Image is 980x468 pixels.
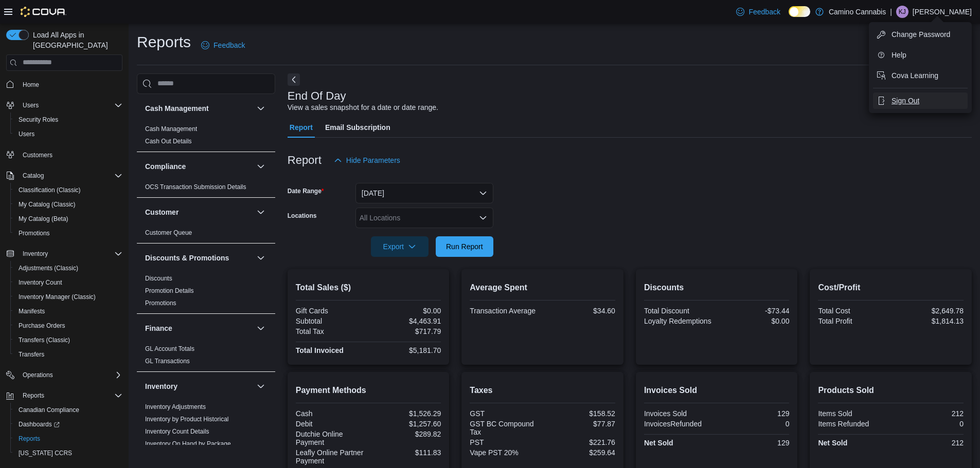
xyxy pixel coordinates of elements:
[19,248,122,260] span: Inventory
[893,420,964,428] div: 0
[19,79,43,91] a: Home
[137,181,275,197] div: Compliance
[255,380,267,392] button: Inventory
[644,282,790,294] h2: Discounts
[197,35,249,55] a: Feedback
[2,169,127,183] button: Catalog
[14,213,122,225] span: My Catalog (Beta)
[19,148,122,161] span: Customers
[19,389,122,402] span: Reports
[330,150,404,171] button: Hide Parameters
[14,418,64,430] a: Dashboards
[10,333,127,347] button: Transfers (Classic)
[145,183,246,191] a: OCS Transaction Submission Details
[2,77,127,92] button: Home
[296,346,344,354] strong: Total Invoiced
[145,345,194,353] span: GL Account Totals
[296,384,441,397] h2: Payment Methods
[470,282,615,294] h2: Average Spent
[14,305,49,317] a: Manifests
[873,67,968,84] button: Cova Learning
[19,406,79,414] span: Canadian Compliance
[913,6,972,18] p: [PERSON_NAME]
[10,226,127,240] button: Promotions
[255,206,267,218] button: Customer
[145,125,197,133] span: Cash Management
[2,247,127,261] button: Inventory
[892,70,938,81] span: Cova Learning
[370,430,441,438] div: $289.82
[479,214,487,222] button: Open list of options
[19,350,44,359] span: Transfers
[145,207,179,217] h3: Customer
[290,117,313,138] span: Report
[137,343,275,371] div: Finance
[325,117,390,138] span: Email Subscription
[19,420,60,428] span: Dashboards
[19,435,40,443] span: Reports
[370,317,441,325] div: $4,463.91
[818,409,888,418] div: Items Sold
[19,186,81,194] span: Classification (Classic)
[896,6,908,18] div: Kevin Josephs
[288,102,438,113] div: View a sales snapshot for a date or date range.
[10,275,127,290] button: Inventory Count
[719,317,789,325] div: $0.00
[370,448,441,457] div: $111.83
[10,446,127,460] button: [US_STATE] CCRS
[818,420,888,428] div: Items Refunded
[14,348,122,361] span: Transfers
[371,236,429,257] button: Export
[19,130,34,138] span: Users
[14,114,122,126] span: Security Roles
[873,92,968,109] button: Sign Out
[145,229,192,236] a: Customer Queue
[14,198,80,211] a: My Catalog (Classic)
[145,253,253,263] button: Discounts & Promotions
[23,250,48,258] span: Inventory
[732,2,784,22] a: Feedback
[23,101,39,109] span: Users
[137,123,275,152] div: Cash Management
[14,198,122,211] span: My Catalog (Classic)
[288,73,300,86] button: Next
[10,183,127,197] button: Classification (Classic)
[545,438,615,446] div: $221.76
[10,304,127,319] button: Manifests
[145,299,176,307] a: Promotions
[255,102,267,115] button: Cash Management
[14,320,69,332] a: Purchase Orders
[446,241,483,252] span: Run Report
[10,261,127,275] button: Adjustments (Classic)
[19,99,122,111] span: Users
[893,317,964,325] div: $1,814.13
[145,323,172,333] h3: Finance
[19,78,122,91] span: Home
[19,264,78,272] span: Adjustments (Classic)
[2,368,127,382] button: Operations
[29,30,122,50] span: Load All Apps in [GEOGRAPHIC_DATA]
[644,409,715,418] div: Invoices Sold
[10,347,127,362] button: Transfers
[19,322,65,330] span: Purchase Orders
[545,420,615,428] div: $77.87
[10,212,127,226] button: My Catalog (Beta)
[145,287,194,294] a: Promotion Details
[19,200,76,209] span: My Catalog (Classic)
[145,207,253,217] button: Customer
[14,291,122,303] span: Inventory Manager (Classic)
[470,448,540,457] div: Vape PST 20%
[893,307,964,315] div: $2,649.78
[19,307,45,315] span: Manifests
[14,447,122,459] span: Washington CCRS
[19,170,48,182] button: Catalog
[145,161,186,172] h3: Compliance
[145,103,209,114] h3: Cash Management
[14,227,54,239] a: Promotions
[892,50,906,60] span: Help
[19,215,68,223] span: My Catalog (Beta)
[2,98,127,113] button: Users
[470,438,540,446] div: PST
[644,439,673,447] strong: Net Sold
[890,6,892,18] p: |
